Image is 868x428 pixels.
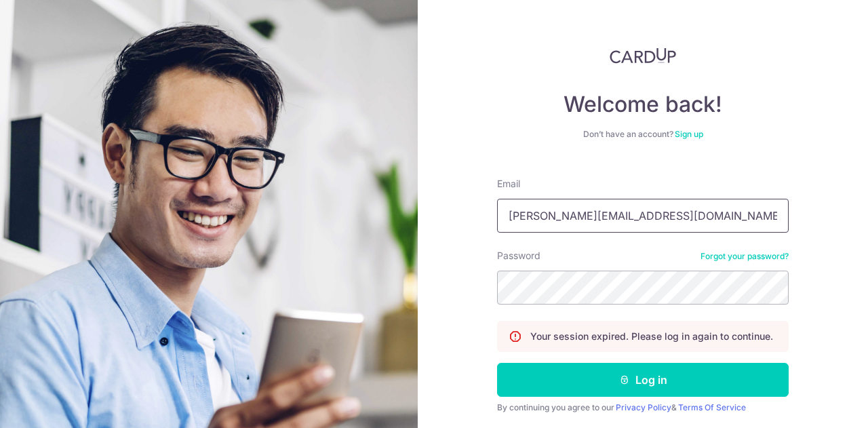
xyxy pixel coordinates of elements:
[530,330,773,343] p: Your session expired. Please log in again to continue.
[701,251,789,262] a: Forgot your password?
[497,91,789,118] h4: Welcome back!
[497,199,789,233] input: Enter your Email
[497,129,789,140] div: Don’t have an account?
[497,363,789,397] button: Log in
[610,47,676,64] img: CardUp Logo
[497,402,789,413] div: By continuing you agree to our &
[675,129,703,139] a: Sign up
[497,177,520,191] label: Email
[497,249,540,262] label: Password
[678,402,746,412] a: Terms Of Service
[616,402,671,412] a: Privacy Policy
